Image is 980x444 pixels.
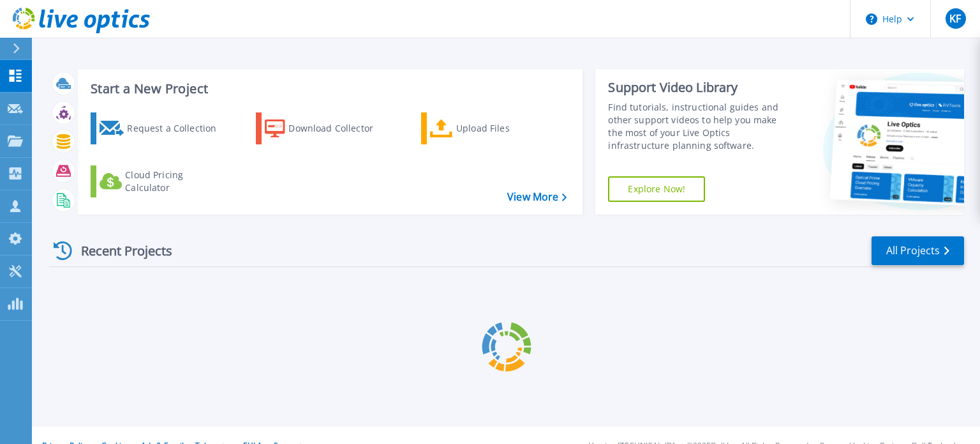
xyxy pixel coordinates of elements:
a: All Projects [872,236,964,265]
div: Upload Files [456,116,558,141]
a: Explore Now! [608,176,705,202]
span: KF [949,13,961,24]
div: Request a Collection [127,116,229,141]
a: View More [507,191,567,203]
h3: Start a New Project [91,82,567,96]
a: Download Collector [256,112,398,144]
div: Recent Projects [49,235,189,266]
div: Cloud Pricing Calculator [125,169,227,194]
a: Cloud Pricing Calculator [91,165,233,197]
div: Download Collector [288,116,390,141]
a: Upload Files [421,112,563,144]
a: Request a Collection [91,112,233,144]
div: Find tutorials, instructional guides and other support videos to help you make the most of your L... [608,101,793,152]
div: Support Video Library [608,79,793,96]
